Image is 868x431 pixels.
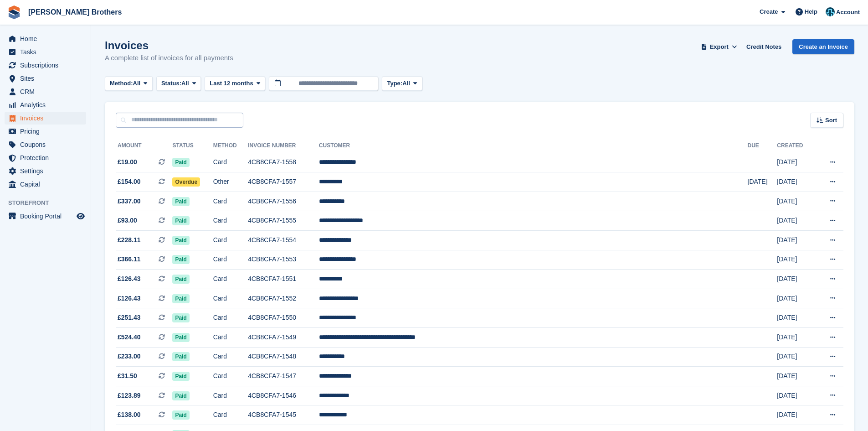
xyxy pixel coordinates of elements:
td: Card [213,308,248,328]
td: Card [213,328,248,348]
td: 4CB8CFA7-1552 [248,289,319,308]
span: Overdue [172,177,200,187]
span: Method: [110,79,133,88]
span: Invoices [20,112,75,125]
td: [DATE] [777,367,815,386]
span: Paid [172,313,189,322]
td: [DATE] [777,192,815,211]
td: [DATE] [777,172,815,192]
th: Due [748,139,777,153]
span: Paid [172,158,189,167]
td: 4CB8CFA7-1549 [248,328,319,348]
span: Settings [20,165,75,177]
button: Last 12 months [205,76,265,91]
a: menu [5,46,86,58]
a: menu [5,178,86,191]
span: Storefront [8,198,91,208]
span: £126.43 [118,294,141,303]
td: Card [213,231,248,250]
a: Create an Invoice [792,39,854,54]
a: menu [5,72,86,85]
td: 4CB8CFA7-1557 [248,172,319,192]
span: £251.43 [118,313,141,322]
span: CRM [20,85,75,98]
td: 4CB8CFA7-1548 [248,347,319,367]
td: [DATE] [777,270,815,289]
img: stora-icon-8386f47178a22dfd0bd8f6a31ec36ba5ce8667c1dd55bd0f319d3a0aa187defe.svg [7,5,21,19]
h1: Invoices [105,39,233,52]
a: menu [5,85,86,98]
td: 4CB8CFA7-1551 [248,270,319,289]
span: Export [710,42,729,52]
span: Paid [172,197,189,206]
td: Card [213,386,248,405]
span: Paid [172,236,189,245]
a: Preview store [75,211,86,222]
span: £19.00 [118,157,137,167]
span: Tasks [20,46,75,58]
td: 4CB8CFA7-1558 [248,153,319,172]
span: £154.00 [118,177,141,187]
a: menu [5,112,86,125]
button: Type: All [382,76,422,91]
span: Type: [387,79,402,88]
td: 4CB8CFA7-1556 [248,192,319,211]
span: £233.00 [118,352,141,361]
span: £126.43 [118,274,141,284]
span: Home [20,32,75,45]
span: Pricing [20,125,75,138]
a: menu [5,210,86,223]
td: 4CB8CFA7-1555 [248,211,319,231]
td: Card [213,270,248,289]
span: Protection [20,151,75,164]
span: £123.89 [118,391,141,400]
span: Paid [172,352,189,361]
td: 4CB8CFA7-1546 [248,386,319,405]
a: menu [5,165,86,177]
span: Paid [172,372,189,381]
td: [DATE] [777,347,815,367]
td: Card [213,289,248,308]
td: [DATE] [777,405,815,425]
span: £337.00 [118,197,141,206]
td: Other [213,172,248,192]
th: Status [172,139,213,153]
span: Last 12 months [210,79,253,88]
th: Invoice Number [248,139,319,153]
th: Customer [319,139,748,153]
span: Subscriptions [20,59,75,72]
td: Card [213,405,248,425]
span: £31.50 [118,371,137,381]
td: Card [213,192,248,211]
a: menu [5,125,86,138]
td: Card [213,211,248,231]
span: Paid [172,333,189,342]
span: Sort [825,116,837,125]
a: [PERSON_NAME] Brothers [25,5,125,20]
span: £93.00 [118,216,137,225]
span: Sites [20,72,75,85]
a: menu [5,32,86,45]
td: Card [213,153,248,172]
span: Analytics [20,99,75,111]
td: 4CB8CFA7-1553 [248,250,319,270]
td: Card [213,367,248,386]
td: [DATE] [777,153,815,172]
button: Status: All [156,76,201,91]
span: Paid [172,275,189,284]
td: [DATE] [777,231,815,250]
td: 4CB8CFA7-1554 [248,231,319,250]
td: 4CB8CFA7-1547 [248,367,319,386]
span: Paid [172,294,189,303]
td: 4CB8CFA7-1545 [248,405,319,425]
span: Paid [172,216,189,225]
td: Card [213,250,248,270]
td: [DATE] [777,250,815,270]
span: Create [760,7,778,16]
a: menu [5,151,86,164]
td: [DATE] [777,328,815,348]
a: menu [5,99,86,111]
td: [DATE] [777,308,815,328]
th: Amount [116,139,172,153]
span: Booking Portal [20,210,75,223]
